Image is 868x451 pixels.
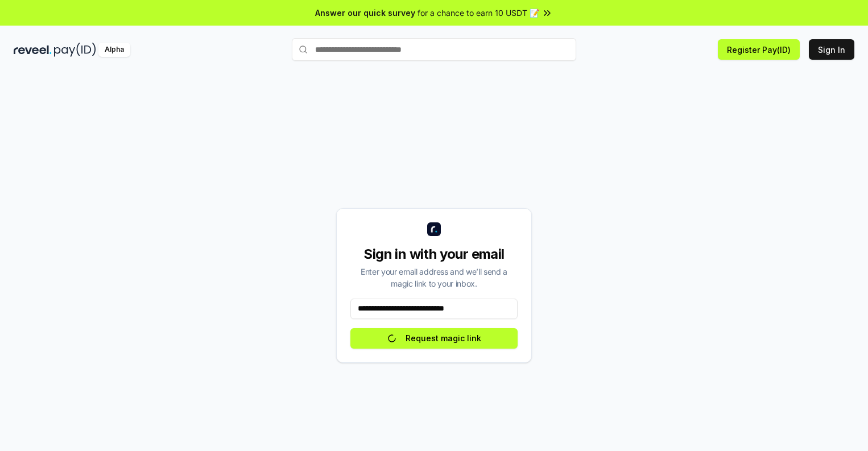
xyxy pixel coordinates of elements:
[98,43,130,57] div: Alpha
[315,7,415,19] span: Answer our quick survey
[427,222,441,236] img: logo_small
[54,43,96,57] img: pay_id
[418,7,539,19] span: for a chance to earn 10 USDT 📝
[350,266,518,289] div: Enter your email address and we’ll send a magic link to your inbox.
[350,328,518,349] button: Request magic link
[718,39,800,60] button: Register Pay(ID)
[809,39,854,60] button: Sign In
[350,245,518,263] div: Sign in with your email
[14,43,52,57] img: reveel_dark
